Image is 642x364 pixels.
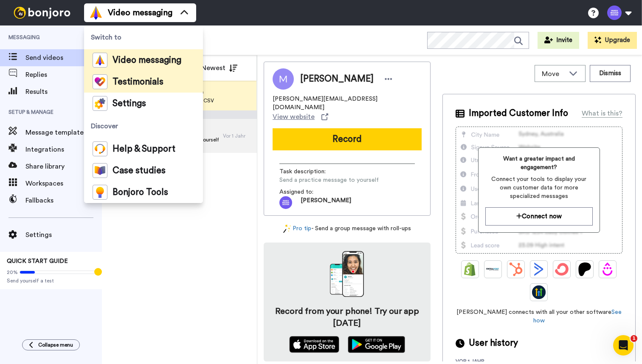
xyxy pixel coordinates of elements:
[93,141,107,156] img: help-and-support-colored.svg
[195,59,244,76] button: Newest
[113,56,181,65] span: Video messaging
[532,285,546,299] img: GoHighLevel
[456,308,622,325] span: [PERSON_NAME] connects with all your other software
[283,224,311,233] a: Pro tip
[113,188,168,197] span: Bonjoro Tools
[22,339,80,350] button: Collapse menu
[542,69,565,79] span: Move
[486,262,500,276] img: Ontraport
[84,25,203,49] span: Switch to
[279,176,379,184] span: Send a practice message to yourself
[301,196,351,209] span: [PERSON_NAME]
[84,93,203,114] a: Settings
[38,341,73,348] span: Collapse menu
[25,178,102,189] span: Workspaces
[84,138,203,160] a: Help & Support
[25,53,86,63] span: Send videos
[84,181,203,203] a: Bonjoro Tools
[590,65,631,82] button: Dismiss
[25,161,102,172] span: Share library
[264,224,431,233] div: - Send a group message with roll-ups
[469,337,518,350] span: User history
[289,336,340,353] img: appstore
[485,175,593,200] span: Connect your tools to display your own customer data for more specialized messages
[25,144,86,155] span: Integrations
[84,71,203,93] a: Testimonials
[10,7,74,19] img: bj-logo-header-white.svg
[272,305,422,329] h4: Record from your phone! Try our app [DATE]
[93,163,107,178] img: case-study-colored.svg
[93,185,107,200] img: bj-tools-colored.svg
[108,7,172,19] span: Video messaging
[469,107,568,120] span: Imported Customer Info
[25,127,102,138] span: Message template
[273,112,315,122] span: View website
[7,258,68,264] span: QUICK START GUIDE
[84,160,203,181] a: Case studies
[588,32,637,49] button: Upgrade
[94,268,102,276] div: Tooltip anchor
[578,262,591,276] img: Patreon
[25,70,102,80] span: Replies
[273,128,422,150] button: Record
[283,224,291,233] img: magic-wand.svg
[7,277,95,284] span: Send yourself a test
[25,195,102,206] span: Fallbacks
[300,73,374,85] span: [PERSON_NAME]
[84,49,203,71] a: Video messaging
[273,95,422,112] span: [PERSON_NAME][EMAIL_ADDRESS][DOMAIN_NAME]
[463,262,477,276] img: Shopify
[113,145,175,153] span: Help & Support
[613,335,634,356] iframe: Intercom live chat
[348,336,405,353] img: playstore
[555,262,569,276] img: ConvertKit
[509,262,523,276] img: Hubspot
[631,335,637,342] span: 1
[89,6,103,20] img: vm-color.svg
[279,196,292,209] img: 469f9f5e-8b98-42f6-9cb4-2295b02c50f0-1699014707.jpg
[113,166,166,175] span: Case studies
[93,53,107,68] img: vm-color.svg
[113,78,163,86] span: Testimonials
[279,167,339,176] span: Task description :
[84,114,203,138] span: Discover
[113,99,146,108] span: Settings
[485,155,593,172] span: Want a greater impact and engagement?
[485,207,593,226] button: Connect now
[330,251,364,297] img: download
[273,112,328,122] a: View website
[533,309,622,324] a: See how
[279,188,339,196] span: Assigned to:
[582,108,622,119] div: What is this?
[93,74,107,89] img: tm-color.svg
[7,269,18,276] span: 20%
[223,133,253,139] div: Vor 1 Jahr
[273,68,294,90] img: Image of Miriam
[601,262,614,276] img: Drip
[25,87,102,97] span: Results
[25,230,102,240] span: Settings
[93,96,107,111] img: settings-colored.svg
[532,262,546,276] img: ActiveCampaign
[538,32,579,49] button: Invite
